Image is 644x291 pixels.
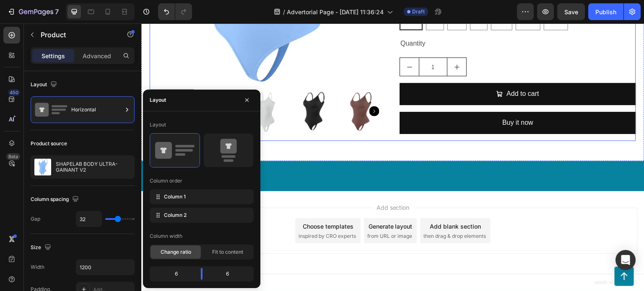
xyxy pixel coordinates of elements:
div: Layout [31,79,59,90]
button: 7 [3,3,62,20]
p: Advanced [83,52,111,60]
span: Save [564,8,578,15]
div: 6 [209,268,252,280]
div: Horizontal [71,100,122,119]
div: Product source [31,140,67,147]
button: Carousel Next Arrow [228,82,238,93]
div: Gap [31,215,40,223]
div: Buy it now [361,93,392,106]
span: inspired by CRO experts [157,209,215,216]
div: Publish [595,8,616,16]
p: SHAPELAB BODY ULTRA-GAINANT V2 [56,161,131,173]
span: Fit to content [212,248,243,256]
span: Advertorial Page - [DATE] 11:36:24 [287,8,384,16]
span: Change ratio [161,248,191,256]
input: quantity [278,34,306,52]
span: / [283,8,285,16]
div: Add blank section [288,198,340,207]
button: Add to cart [258,59,495,82]
span: Column 1 [164,193,186,201]
span: Draft [412,8,425,15]
span: from URL or image [226,209,271,216]
div: Generate layout [227,198,271,207]
span: then drag & drop elements [282,209,345,216]
div: 450 [8,89,20,96]
button: decrement [259,34,278,52]
div: Column order [150,177,182,185]
button: Buy it now [258,88,495,111]
p: Product [41,30,112,40]
div: Size [31,242,53,253]
div: Add to cart [365,64,397,77]
p: Settings [42,52,65,60]
div: 6 [151,268,194,280]
input: Auto [76,260,134,275]
iframe: Design area [141,23,644,291]
div: Open Intercom Messenger [615,250,636,270]
div: Layout [150,96,166,104]
button: increment [306,34,325,52]
div: Layout [150,121,166,129]
span: Column 2 [164,211,187,219]
div: Undo/Redo [158,3,192,20]
div: Quantity [258,13,495,27]
input: Auto [76,211,101,227]
div: Column spacing [31,194,80,205]
button: Publish [588,3,623,20]
img: product feature img [34,159,51,175]
span: Add section [232,180,272,188]
div: Beta [6,153,20,160]
button: Save [557,3,585,20]
p: 7 [55,7,59,17]
div: Column width [150,232,182,240]
div: Choose templates [161,198,212,207]
div: Width [31,263,44,271]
